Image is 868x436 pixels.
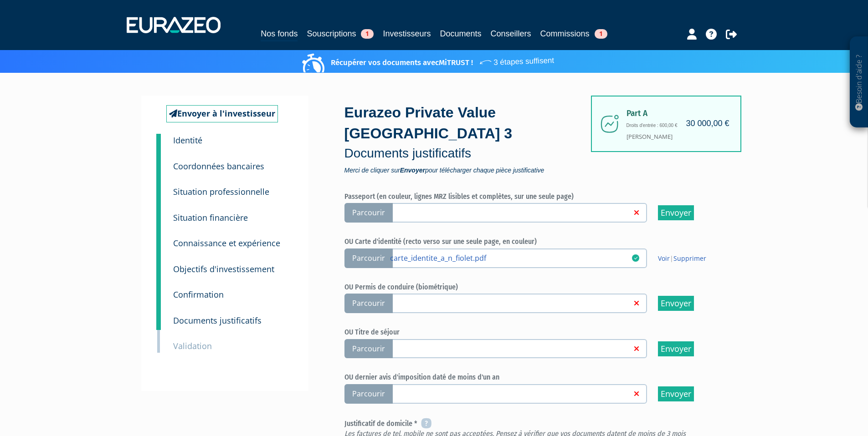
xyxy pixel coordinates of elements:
h6: Passeport (en couleur, lignes MRZ lisibles et complètes, sur une seule page) [344,193,723,201]
p: Documents justificatifs [344,144,595,162]
a: 3 [156,173,161,201]
input: Envoyer [658,205,694,220]
input: Envoyer [658,296,694,311]
small: Confirmation [173,289,224,300]
h6: OU Titre de séjour [344,328,723,336]
input: Envoyer [658,341,694,356]
h6: OU Permis de conduire (biométrique) [344,283,723,291]
h6: OU Carte d'identité (recto verso sur une seule page, en couleur) [344,238,723,246]
small: Situation financière [173,212,248,223]
small: Objectifs d'investissement [173,264,274,274]
span: 3 étapes suffisent [478,50,554,69]
a: MiTRUST ! [439,58,473,67]
a: Supprimer [673,254,706,263]
h6: OU dernier avis d'imposition daté de moins d'un an [344,373,723,381]
small: Validation [173,340,212,351]
a: Nos fonds [261,27,298,41]
a: carte_identite_a_n_fiolet.pdf [390,253,632,262]
a: Voir [658,254,670,263]
span: Parcourir [344,339,393,359]
a: 7 [156,276,161,304]
small: Documents justificatifs [173,315,262,326]
span: | [658,254,706,263]
div: Eurazeo Private Value [GEOGRAPHIC_DATA] 3 [344,102,595,173]
a: Conseillers [491,27,531,40]
a: Commissions1 [540,27,607,40]
p: Récupérer vos documents avec [304,52,554,68]
a: 8 [156,302,161,330]
span: Parcourir [344,203,393,223]
input: Envoyer [658,386,694,401]
a: 6 [156,250,161,279]
span: Parcourir [344,294,393,313]
a: 4 [156,199,161,227]
a: Envoyer à l'investisseur [166,105,278,122]
span: Parcourir [344,384,393,404]
img: 1732889491-logotype_eurazeo_blanc_rvb.png [127,17,221,33]
span: Merci de cliquer sur pour télécharger chaque pièce justificative [344,167,595,173]
small: Situation professionnelle [173,186,269,197]
a: 5 [156,224,161,253]
small: Identité [173,135,202,146]
span: 1 [595,29,607,39]
a: 1 [156,134,161,152]
a: 2 [156,147,161,176]
span: 1 [361,29,374,39]
p: Besoin d'aide ? [854,41,864,123]
a: Documents [440,27,482,40]
small: Connaissance et expérience [173,238,280,248]
i: 01/08/2025 12:27 [632,254,639,262]
a: Investisseurs [383,27,431,40]
small: Coordonnées bancaires [173,161,264,172]
strong: Envoyer [400,167,425,174]
span: Parcourir [344,248,393,268]
a: Souscriptions1 [307,27,374,40]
